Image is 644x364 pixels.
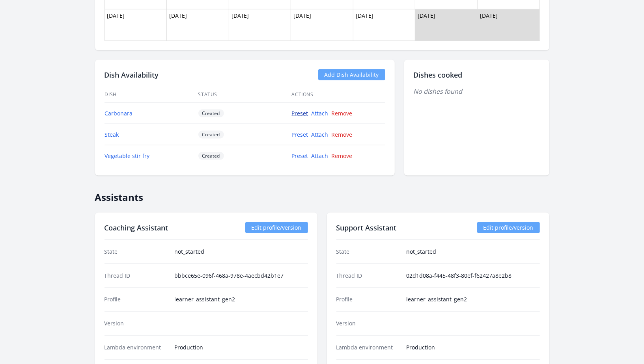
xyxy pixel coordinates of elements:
dt: Thread ID [336,272,400,280]
dt: Version [105,320,168,328]
td: [DATE] [415,9,478,41]
td: [DATE] [353,9,415,41]
a: Add Dish Availability [318,69,385,80]
span: Created [198,131,224,139]
td: [DATE] [229,9,291,41]
a: Edit profile/version [245,222,308,233]
dd: bbbce65e-096f-468a-978e-4aecbd42b1e7 [174,272,308,280]
dd: 02d1d08a-f445-48f3-80ef-f62427a8e2b8 [406,272,540,280]
h2: Assistants [95,185,549,203]
p: No dishes found [414,87,540,96]
a: Edit profile/version [477,222,540,233]
a: Steak [105,131,119,138]
dt: Version [336,320,400,328]
th: Status [198,87,291,103]
dd: not_started [406,248,540,256]
dt: Profile [105,296,168,304]
a: Attach [312,131,329,138]
th: Dish [105,87,198,103]
td: [DATE] [167,9,229,41]
dt: Lambda environment [336,344,400,352]
a: Preset [292,152,308,160]
a: Vegetable stir fry [105,152,150,160]
span: Created [198,152,224,160]
dt: State [105,248,168,256]
dd: Production [406,344,540,352]
h2: Dish Availability [105,69,159,80]
dt: Profile [336,296,400,304]
h2: Support Assistant [336,222,397,233]
dd: learner_assistant_gen2 [174,296,308,304]
a: Remove [332,110,353,117]
dd: Production [174,344,308,352]
td: [DATE] [105,9,167,41]
td: [DATE] [477,9,539,41]
a: Attach [312,110,329,117]
h2: Dishes cooked [414,69,540,80]
a: Remove [332,131,353,138]
a: Attach [312,152,329,160]
a: Carbonara [105,110,133,117]
h2: Coaching Assistant [105,222,168,233]
th: Actions [291,87,385,103]
dd: not_started [174,248,308,256]
dd: learner_assistant_gen2 [406,296,540,304]
a: Preset [292,131,308,138]
dt: Thread ID [105,272,168,280]
dt: Lambda environment [105,344,168,352]
span: Created [198,110,224,117]
dt: State [336,248,400,256]
td: [DATE] [291,9,353,41]
a: Remove [332,152,353,160]
a: Preset [292,110,308,117]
